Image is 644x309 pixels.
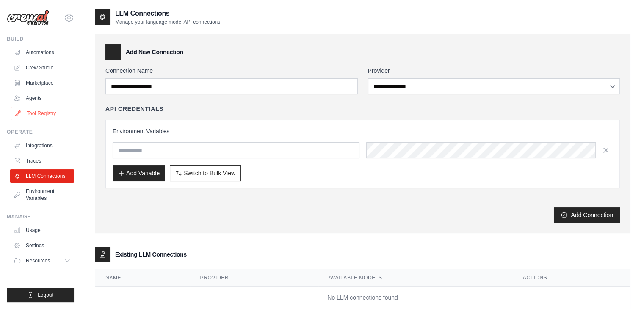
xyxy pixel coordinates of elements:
img: Logo [7,10,49,26]
h3: Environment Variables [113,127,613,135]
a: Usage [10,223,74,237]
div: Manage [7,213,74,220]
button: Resources [10,254,74,268]
th: Available Models [318,269,513,287]
h3: Existing LLM Connections [115,250,187,259]
a: Settings [10,239,74,252]
a: Automations [10,46,74,59]
a: Traces [10,154,74,168]
span: Logout [38,292,53,298]
th: Name [95,269,190,287]
th: Provider [190,269,318,287]
button: Add Connection [554,207,620,223]
td: No LLM connections found [95,287,630,309]
label: Connection Name [105,66,358,75]
h3: Add New Connection [126,48,183,56]
th: Actions [513,269,630,287]
a: LLM Connections [10,169,74,183]
a: Agents [10,91,74,105]
a: Environment Variables [10,185,74,205]
button: Switch to Bulk View [170,165,241,181]
a: Marketplace [10,76,74,90]
a: Crew Studio [10,61,74,74]
button: Add Variable [113,165,165,181]
span: Switch to Bulk View [184,169,235,177]
button: Logout [7,288,74,302]
p: Manage your language model API connections [115,19,220,25]
a: Integrations [10,139,74,152]
span: Resources [26,257,50,264]
a: Tool Registry [11,107,75,120]
h2: LLM Connections [115,8,220,19]
div: Operate [7,129,74,135]
div: Build [7,36,74,42]
h4: API Credentials [105,105,163,113]
label: Provider [368,66,620,75]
